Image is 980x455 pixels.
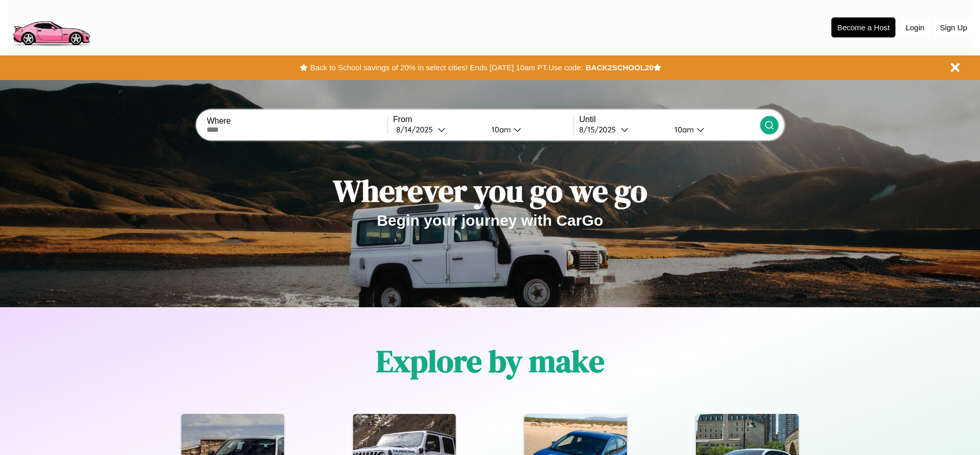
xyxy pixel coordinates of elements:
button: Login [901,18,930,37]
button: 8/14/2025 [393,124,483,135]
div: 10am [486,125,514,134]
div: 10am [669,125,697,134]
img: logo [8,5,94,48]
div: 8 / 14 / 2025 [396,125,438,134]
h1: Explore by make [376,340,604,382]
label: Until [579,115,760,124]
button: Become a Host [831,17,895,37]
button: Back to School savings of 20% in select cities! Ends [DATE] 10am PT.Use code: [308,61,585,75]
label: From [393,115,574,124]
button: 10am [666,124,760,135]
div: 8 / 15 / 2025 [579,125,621,134]
label: Where [207,116,387,126]
b: BACK2SCHOOL20 [585,63,654,72]
button: 10am [483,124,574,135]
button: Sign Up [935,18,972,37]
